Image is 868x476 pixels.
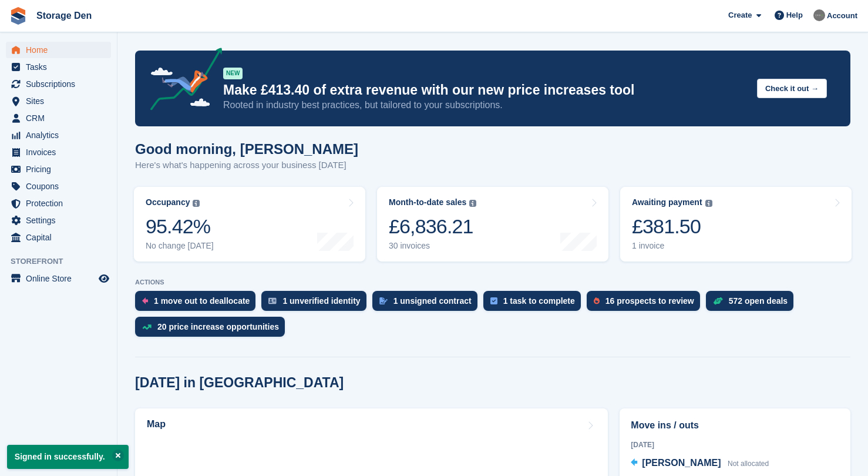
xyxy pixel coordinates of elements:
a: menu [6,93,111,109]
div: [DATE] [631,440,839,450]
button: Check it out → [757,79,827,98]
img: contract_signature_icon-13c848040528278c33f63329250d36e43548de30e8caae1d1a13099fd9432cc5.svg [379,297,388,304]
img: icon-info-grey-7440780725fd019a000dd9b08b2336e03edf1995a4989e88bcd33f0948082b44.svg [469,200,476,207]
a: Month-to-date sales £6,836.21 30 invoices [377,187,608,262]
img: stora-icon-8386f47178a22dfd0bd8f6a31ec36ba5ce8667c1dd55bd0f319d3a0aa187defe.svg [9,7,27,25]
div: NEW [223,68,243,79]
span: Pricing [26,161,96,177]
div: 1 invoice [632,241,712,251]
h1: Good morning, [PERSON_NAME] [135,141,358,157]
a: 1 move out to deallocate [135,291,261,317]
a: menu [6,59,111,75]
img: move_outs_to_deallocate_icon-f764333ba52eb49d3ac5e1228854f67142a1ed5810a6f6cc68b1a99e826820c5.svg [142,297,148,304]
a: [PERSON_NAME] Not allocated [631,456,769,471]
h2: [DATE] in [GEOGRAPHIC_DATA] [135,375,344,391]
div: 1 task to complete [503,296,575,306]
a: 20 price increase opportunities [135,317,291,343]
a: 16 prospects to review [587,291,706,317]
span: Account [827,10,857,22]
a: 1 unsigned contract [372,291,483,317]
div: £6,836.21 [389,214,476,239]
span: Tasks [26,59,96,75]
p: ACTIONS [135,279,850,286]
span: Settings [26,212,96,229]
a: 572 open deals [706,291,799,317]
span: Invoices [26,144,96,160]
span: [PERSON_NAME] [642,458,721,468]
a: menu [6,270,111,287]
div: 572 open deals [729,296,788,306]
img: price_increase_opportunities-93ffe204e8149a01c8c9dc8f82e8f89637d9d84a8eef4429ea346261dce0b2c0.svg [142,324,152,330]
div: Occupancy [146,197,190,207]
span: CRM [26,110,96,126]
div: 16 prospects to review [605,296,694,306]
p: Make £413.40 of extra revenue with our new price increases tool [223,82,748,99]
div: No change [DATE] [146,241,214,251]
a: Awaiting payment £381.50 1 invoice [620,187,852,262]
span: Protection [26,195,96,212]
div: 1 move out to deallocate [154,296,250,306]
span: Not allocated [728,460,769,468]
span: Home [26,42,96,58]
span: Online Store [26,270,96,287]
a: menu [6,42,111,58]
div: 1 unsigned contract [393,296,472,306]
a: Preview store [97,271,111,286]
a: menu [6,229,111,246]
span: Storefront [11,256,117,267]
a: Storage Den [32,6,96,25]
div: 95.42% [146,214,214,239]
a: menu [6,212,111,229]
p: Signed in successfully. [7,445,129,469]
h2: Move ins / outs [631,418,839,433]
span: Coupons [26,178,96,195]
div: £381.50 [632,214,712,239]
img: price-adjustments-announcement-icon-8257ccfd72463d97f412b2fc003d46551f7dbcb40ab6d574587a9cd5c0d94... [140,48,223,115]
div: 30 invoices [389,241,476,251]
a: 1 task to complete [483,291,587,317]
img: verify_identity-adf6edd0f0f0b5bbfe63781bf79b02c33cf7c696d77639b501bdc392416b5a36.svg [268,297,277,304]
p: Rooted in industry best practices, but tailored to your subscriptions. [223,99,748,112]
a: menu [6,161,111,177]
a: Occupancy 95.42% No change [DATE] [134,187,365,262]
a: menu [6,144,111,160]
span: Sites [26,93,96,109]
span: Create [728,9,752,21]
img: deal-1b604bf984904fb50ccaf53a9ad4b4a5d6e5aea283cecdc64d6e3604feb123c2.svg [713,297,723,305]
p: Here's what's happening across your business [DATE] [135,159,358,172]
div: 1 unverified identity [282,296,360,306]
div: Month-to-date sales [389,197,466,207]
span: Help [786,9,803,21]
span: Subscriptions [26,76,96,92]
a: menu [6,110,111,126]
a: menu [6,76,111,92]
span: Analytics [26,127,96,143]
img: icon-info-grey-7440780725fd019a000dd9b08b2336e03edf1995a4989e88bcd33f0948082b44.svg [193,200,200,207]
a: menu [6,195,111,212]
h2: Map [147,419,166,430]
div: 20 price increase opportunities [157,322,279,331]
a: menu [6,127,111,143]
img: icon-info-grey-7440780725fd019a000dd9b08b2336e03edf1995a4989e88bcd33f0948082b44.svg [705,200,712,207]
img: task-75834270c22a3079a89374b754ae025e5fb1db73e45f91037f5363f120a921f8.svg [490,297,497,304]
img: prospect-51fa495bee0391a8d652442698ab0144808aea92771e9ea1ae160a38d050c398.svg [594,297,600,304]
div: Awaiting payment [632,197,702,207]
a: 1 unverified identity [261,291,372,317]
img: Brian Barbour [813,9,825,21]
a: menu [6,178,111,195]
span: Capital [26,229,96,246]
